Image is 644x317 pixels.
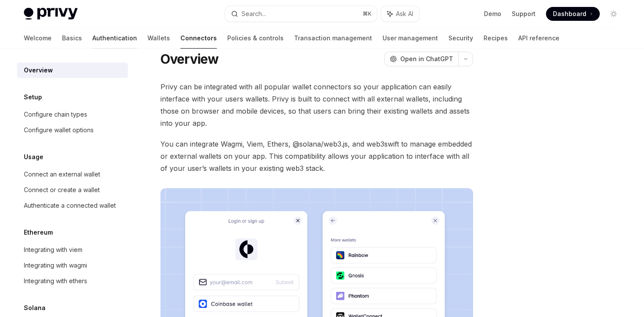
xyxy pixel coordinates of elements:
span: Privy can be integrated with all popular wallet connectors so your application can easily interfa... [160,81,473,129]
span: You can integrate Wagmi, Viem, Ethers, @solana/web3.js, and web3swift to manage embedded or exter... [160,138,473,174]
a: Security [448,28,473,49]
div: Configure chain types [24,109,87,120]
a: Transaction management [294,28,372,49]
div: Authenticate a connected wallet [24,200,116,211]
img: light logo [24,8,78,20]
div: Configure wallet options [24,125,94,135]
span: Ask AI [396,10,413,18]
h5: Ethereum [24,227,53,238]
div: Connect or create a wallet [24,185,100,195]
span: Open in ChatGPT [400,55,453,63]
a: Configure chain types [17,107,128,122]
h1: Overview [160,51,219,67]
div: Search... [242,9,266,19]
div: Integrating with wagmi [24,260,87,271]
span: Dashboard [553,10,586,18]
a: Integrating with ethers [17,273,128,289]
a: Wallets [147,28,170,49]
button: Open in ChatGPT [384,52,458,66]
a: Authenticate a connected wallet [17,198,128,213]
a: Authentication [92,28,137,49]
a: Connectors [180,28,217,49]
div: Integrating with viem [24,245,82,255]
h5: Solana [24,303,46,313]
a: Policies & controls [227,28,284,49]
span: ⌘ K [363,10,372,17]
div: Overview [24,65,53,75]
button: Ask AI [381,6,419,22]
h5: Setup [24,92,42,102]
div: Connect an external wallet [24,169,100,180]
a: User management [382,28,438,49]
a: Integrating with viem [17,242,128,258]
a: Recipes [484,28,508,49]
button: Search...⌘K [225,6,377,22]
a: Dashboard [546,7,600,21]
a: Connect an external wallet [17,167,128,182]
a: Demo [484,10,501,18]
a: Integrating with wagmi [17,258,128,273]
a: Overview [17,62,128,78]
a: Connect or create a wallet [17,182,128,198]
h5: Usage [24,152,43,162]
a: Configure wallet options [17,122,128,138]
button: Toggle dark mode [607,7,621,21]
a: Support [512,10,536,18]
a: API reference [518,28,559,49]
a: Basics [62,28,82,49]
a: Welcome [24,28,52,49]
div: Integrating with ethers [24,276,87,286]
